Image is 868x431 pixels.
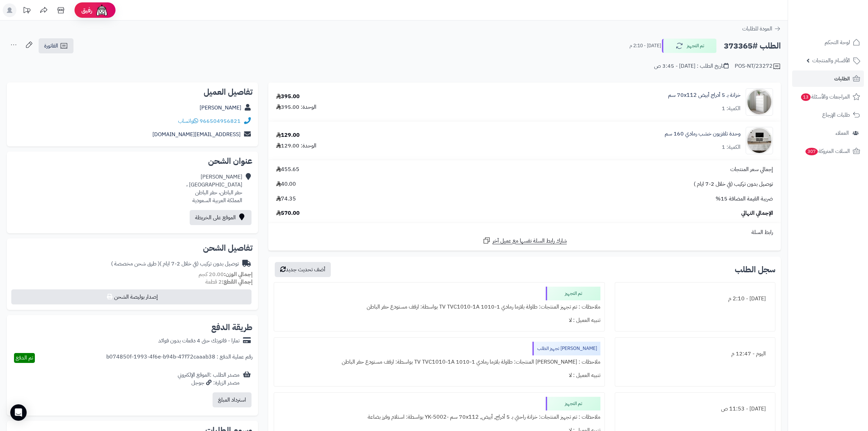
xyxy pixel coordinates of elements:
img: 1750573879-220601011455-90x90.jpg [746,127,773,154]
a: [PERSON_NAME] [200,104,241,112]
span: تم الدفع [16,354,33,362]
span: توصيل بدون تركيب (في خلال 2-7 ايام ) [694,180,773,188]
a: شارك رابط السلة نفسها مع عميل آخر [483,236,567,245]
a: السلات المتروكة307 [792,143,864,159]
a: خزانة بـ 5 أدراج أبيض ‎70x112 سم‏ [668,91,741,99]
a: 966504956821 [200,117,241,125]
a: تحديثات المنصة [18,3,35,19]
div: 129.00 [276,131,300,139]
img: 1747726680-1724661648237-1702540482953-8486464545656-90x90.jpg [746,88,773,116]
a: العودة للطلبات [742,25,781,33]
h2: تفاصيل الشحن [12,244,253,252]
strong: إجمالي الوزن: [224,270,253,278]
h3: سجل الطلب [735,265,775,274]
h2: تفاصيل العميل [12,88,253,96]
div: 395.00 [276,93,300,101]
a: الموقع على الخريطة [190,210,252,225]
strong: إجمالي القطع: [222,278,253,286]
div: رقم عملية الدفع : b074850f-1993-4f6e-b94b-47f72caaab38 [106,353,253,363]
a: طلبات الإرجاع [792,107,864,123]
div: الكمية: 1 [722,105,741,113]
div: [DATE] - 2:10 م [619,292,771,305]
span: الأقسام والمنتجات [812,56,850,65]
span: إجمالي سعر المنتجات [730,166,773,173]
div: تنبيه العميل : لا [278,369,600,382]
a: وحدة تلفزيون خشب رمادي 160 سم [665,130,741,138]
div: تم التجهيز [546,287,600,300]
h2: عنوان الشحن [12,157,253,165]
div: الكمية: 1 [722,143,741,151]
div: رابط السلة [271,228,778,236]
button: أضف تحديث جديد [275,262,331,277]
small: 20.00 كجم [199,270,253,278]
span: ( طرق شحن مخصصة ) [111,260,160,268]
span: 13 [801,93,811,101]
small: 2 قطعة [205,278,253,286]
div: ملاحظات : [PERSON_NAME] المنتجات: طاولة بلازما رمادي 1-1010 TV TVC1010-1A بواسطة: ارفف مستودع حفر... [278,355,600,369]
a: لوحة التحكم [792,34,864,51]
a: [EMAIL_ADDRESS][DOMAIN_NAME] [152,130,241,139]
img: ai-face.png [95,3,109,17]
span: 455.65 [276,166,299,173]
div: مصدر الطلب :الموقع الإلكتروني [178,371,240,387]
a: العملاء [792,125,864,141]
div: تنبيه العميل : لا [278,314,600,327]
div: الوحدة: 395.00 [276,103,316,111]
div: تاريخ الطلب : [DATE] - 3:45 ص [654,62,729,70]
div: Open Intercom Messenger [10,404,27,421]
span: الإجمالي النهائي [741,209,773,217]
span: العودة للطلبات [742,25,772,33]
span: 40.00 [276,180,296,188]
div: مصدر الزيارة: جوجل [178,379,240,387]
span: شارك رابط السلة نفسها مع عميل آخر [492,237,567,245]
span: لوحة التحكم [825,38,850,47]
h2: طريقة الدفع [211,323,253,331]
div: اليوم - 12:47 م [619,347,771,361]
button: إصدار بوليصة الشحن [11,289,252,304]
img: logo-2.png [822,5,862,19]
span: 74.35 [276,195,296,203]
span: الطلبات [834,74,850,83]
span: ضريبة القيمة المضافة 15% [716,195,773,203]
span: طلبات الإرجاع [822,110,850,120]
div: [DATE] - 11:53 ص [619,402,771,416]
span: السلات المتروكة [805,146,850,156]
a: الفاتورة [39,38,73,53]
div: [PERSON_NAME] [GEOGRAPHIC_DATA] ، حفر الباطن، حفر الباطن المملكة العربية السعودية [186,173,242,204]
div: تمارا - فاتورتك حتى 4 دفعات بدون فوائد [158,337,240,345]
a: الطلبات [792,70,864,87]
button: تم التجهيز [662,39,717,53]
div: الوحدة: 129.00 [276,142,316,150]
div: POS-NT/23272 [735,62,781,70]
button: استرداد المبلغ [213,392,252,407]
div: ملاحظات : تم تجهيز المنتجات: خزانة راحتي بـ 5 أدراج, أبيض, ‎70x112 سم‏ -YK-5002 بواسطة: استلام وف... [278,410,600,424]
span: 307 [805,148,818,155]
div: ملاحظات : تم تجهيز المنتجات: طاولة بلازما رمادي 1-1010 TV TVC1010-1A بواسطة: ارفف مستودع حفر الباطن [278,300,600,314]
a: واتساب [178,117,198,125]
div: توصيل بدون تركيب (في خلال 2-7 ايام ) [111,260,239,268]
div: [PERSON_NAME] تجهيز الطلب [532,342,600,355]
span: رفيق [81,6,92,14]
span: العملاء [836,128,849,138]
div: تم التجهيز [546,397,600,410]
a: المراجعات والأسئلة13 [792,89,864,105]
small: [DATE] - 2:10 م [629,42,661,49]
h2: الطلب #373365 [724,39,781,53]
span: 570.00 [276,209,300,217]
span: الفاتورة [44,42,58,50]
span: المراجعات والأسئلة [800,92,850,102]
